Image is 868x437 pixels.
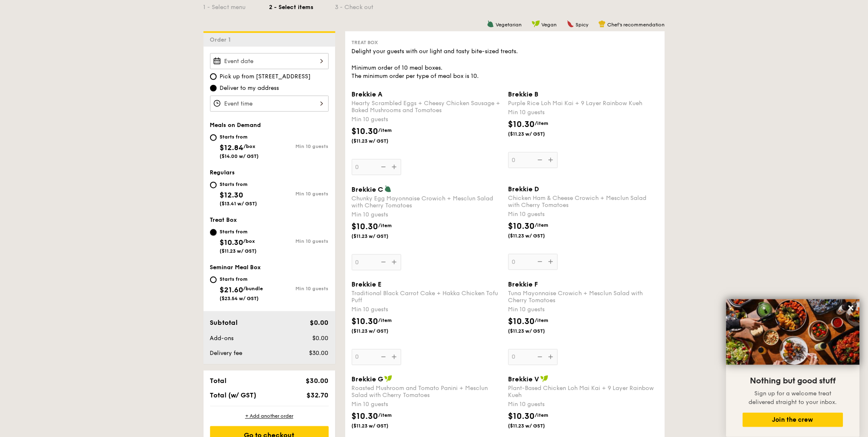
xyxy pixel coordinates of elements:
[508,305,658,314] div: Min 10 guests
[269,191,329,197] div: Min 10 guests
[384,185,392,193] img: icon-vegetarian.fe4039eb.svg
[210,335,234,342] span: Add-ons
[726,299,860,365] img: DSC07876-Edit02-Large.jpeg
[508,90,539,98] span: Brekkie B
[496,22,522,28] span: Vegetarian
[220,285,243,294] span: $21.60
[210,277,217,283] input: Starts from$21.60/bundle($23.54 w/ GST)Min 10 guests
[210,264,261,271] span: Seminar Meal Box
[220,84,279,92] span: Deliver to my address
[508,131,564,137] span: ($11.23 w/ GST)
[210,96,329,112] input: Event time
[312,335,328,342] span: $0.00
[352,47,658,80] div: Delight your guests with our light and tasty bite-sized treats. Minimum order of 10 meal boxes. T...
[220,143,244,152] span: $12.84
[352,40,378,45] span: Treat Box
[220,190,243,200] span: $12.30
[220,153,259,159] span: ($14.00 w/ GST)
[210,350,243,357] span: Delivery fee
[352,423,408,430] span: ($11.23 w/ GST)
[508,195,658,209] div: Chicken Ham & Cheese Crowich + Mesclun Salad with Cherry Tomatoes
[749,390,837,406] span: Sign up for a welcome treat delivered straight to your inbox.
[508,280,538,288] span: Brekkie F
[220,73,311,81] span: Pick up from [STREET_ADDRESS]
[352,100,502,114] div: Hearty Scrambled Eggs + Cheesy Chicken Sausage + Baked Mushrooms and Tomatoes
[352,305,502,314] div: Min 10 guests
[508,185,539,193] span: Brekkie D
[352,138,408,144] span: ($11.23 w/ GST)
[210,182,217,188] input: Starts from$12.30($13.41 w/ GST)Min 10 guests
[379,127,392,133] span: /item
[608,22,665,28] span: Chef's recommendation
[210,216,237,223] span: Treat Box
[352,317,379,327] span: $10.30
[542,22,557,28] span: Vegan
[352,376,384,383] span: Brekkie G
[244,143,256,149] span: /box
[743,413,843,427] button: Join the crew
[220,276,263,282] div: Starts from
[508,233,564,239] span: ($11.23 w/ GST)
[220,201,257,207] span: ($13.41 w/ GST)
[508,108,658,117] div: Min 10 guests
[599,20,606,28] img: icon-chef-hat.a58ddaea.svg
[508,401,658,409] div: Min 10 guests
[352,401,502,409] div: Min 10 guests
[210,122,261,129] span: Meals on Demand
[352,385,502,399] div: Roasted Mushroom and Tomato Panini + Mesclun Salad with Cherry Tomatoes
[220,248,257,254] span: ($11.23 w/ GST)
[508,328,564,334] span: ($11.23 w/ GST)
[352,127,379,136] span: $10.30
[352,412,379,422] span: $10.30
[379,413,392,418] span: /item
[269,286,329,291] div: Min 10 guests
[540,375,549,383] img: icon-vegan.f8ff3823.svg
[508,290,658,304] div: Tuna Mayonnaise Crowich + Mesclun Salad with Cherry Tomatoes
[309,350,328,357] span: $30.00
[352,195,502,209] div: Chunky Egg Mayonnaise Crowich + Mesclun Salad with Cherry Tomatoes
[243,286,263,291] span: /bundle
[352,186,384,193] span: Brekkie C
[220,181,257,188] div: Starts from
[567,20,574,28] img: icon-spicy.37a8142b.svg
[352,328,408,334] span: ($11.23 w/ GST)
[508,412,535,422] span: $10.30
[352,280,382,288] span: Brekkie E
[210,85,217,92] input: Deliver to my address
[210,229,217,236] input: Starts from$10.30/box($11.23 w/ GST)Min 10 guests
[535,222,549,228] span: /item
[269,143,329,149] div: Min 10 guests
[220,296,259,301] span: ($23.54 w/ GST)
[210,319,238,327] span: Subtotal
[750,376,836,386] span: Nothing but good stuff
[352,233,408,240] span: ($11.23 w/ GST)
[220,238,243,247] span: $10.30
[306,377,328,385] span: $30.00
[210,392,257,399] span: Total (w/ GST)
[508,221,535,231] span: $10.30
[535,317,549,323] span: /item
[269,238,329,244] div: Min 10 guests
[352,211,502,219] div: Min 10 guests
[352,290,502,304] div: Traditional Black Carrot Cake + Hakka Chicken Tofu Puff
[220,134,259,140] div: Starts from
[508,385,658,399] div: Plant-Based Chicken Loh Mai Kai + 9 Layer Rainbow Kueh
[487,20,494,28] img: icon-vegetarian.fe4039eb.svg
[210,134,217,141] input: Starts from$12.84/box($14.00 w/ GST)Min 10 guests
[352,90,383,98] span: Brekkie A
[532,20,540,28] img: icon-vegan.f8ff3823.svg
[220,228,257,235] div: Starts from
[845,301,858,315] button: Close
[210,413,329,420] div: + Add another order
[508,120,535,129] span: $10.30
[508,210,658,218] div: Min 10 guests
[508,376,540,383] span: Brekkie V
[379,317,392,323] span: /item
[210,73,217,80] input: Pick up from [STREET_ADDRESS]
[210,36,234,43] span: Order 1
[535,120,549,126] span: /item
[508,317,535,327] span: $10.30
[210,169,235,176] span: Regulars
[384,375,393,383] img: icon-vegan.f8ff3823.svg
[535,413,549,418] span: /item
